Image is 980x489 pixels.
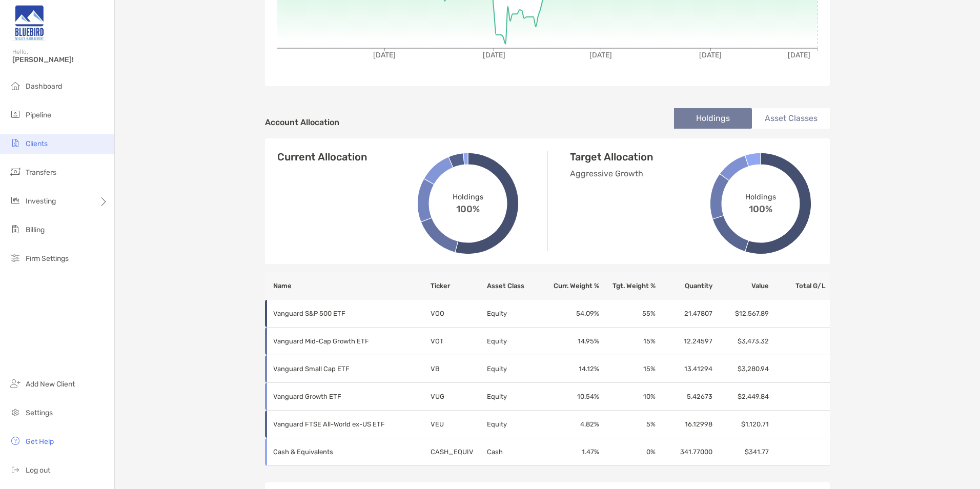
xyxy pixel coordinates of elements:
[277,151,367,163] h4: Current Allocation
[486,411,543,438] td: Equity
[9,377,22,390] img: add_new_client icon
[26,437,54,446] span: Get Help
[273,445,417,458] p: Cash & Equivalents
[12,55,108,64] span: [PERSON_NAME]!
[600,355,656,383] td: 15 %
[26,82,62,91] span: Dashboard
[570,167,729,180] p: Aggressive Growth
[713,383,769,411] td: $2,449.84
[543,383,599,411] td: 10.54 %
[600,438,656,466] td: 0 %
[430,438,486,466] td: CASH_EQUIV
[373,51,396,59] tspan: [DATE]
[9,108,22,120] img: pipeline icon
[26,466,50,475] span: Log out
[543,355,599,383] td: 14.12 %
[713,438,769,466] td: $341.77
[749,201,772,214] span: 100%
[430,328,486,355] td: VOT
[713,355,769,383] td: $3,280.94
[486,300,543,328] td: Equity
[543,411,599,438] td: 4.82 %
[600,328,656,355] td: 15 %
[713,300,769,328] td: $12,567.89
[656,300,712,328] td: 21.47807
[656,355,712,383] td: 13.41294
[9,79,22,92] img: dashboard icon
[600,411,656,438] td: 5 %
[570,151,729,163] h4: Target Allocation
[656,272,712,300] th: Quantity
[430,300,486,328] td: VOO
[600,383,656,411] td: 10 %
[745,192,775,201] span: Holdings
[483,51,505,59] tspan: [DATE]
[600,300,656,328] td: 55 %
[26,380,75,389] span: Add New Client
[486,355,543,383] td: Equity
[26,254,69,263] span: Firm Settings
[486,328,543,355] td: Equity
[26,409,53,417] span: Settings
[12,4,46,41] img: Zoe Logo
[273,362,417,375] p: Vanguard Small Cap ETF
[430,411,486,438] td: VEU
[543,438,599,466] td: 1.47 %
[752,108,830,129] li: Asset Classes
[589,51,612,59] tspan: [DATE]
[9,435,22,447] img: get-help icon
[543,300,599,328] td: 54.09 %
[456,201,480,214] span: 100%
[600,272,656,300] th: Tgt. Weight %
[674,108,752,129] li: Holdings
[26,168,56,177] span: Transfers
[486,438,543,466] td: Cash
[713,411,769,438] td: $1,120.71
[699,51,722,59] tspan: [DATE]
[430,272,486,300] th: Ticker
[430,383,486,411] td: VUG
[9,406,22,418] img: settings icon
[26,226,45,234] span: Billing
[273,307,417,320] p: Vanguard S&P 500 ETF
[769,272,830,300] th: Total G/L
[9,463,22,476] img: logout icon
[273,390,417,403] p: Vanguard Growth ETF
[543,328,599,355] td: 14.95 %
[9,194,22,207] img: investing icon
[713,272,769,300] th: Value
[656,411,712,438] td: 16.12998
[656,328,712,355] td: 12.24597
[9,252,22,264] img: firm-settings icon
[486,272,543,300] th: Asset Class
[265,272,430,300] th: Name
[656,383,712,411] td: 5.42673
[26,139,48,148] span: Clients
[788,51,810,59] tspan: [DATE]
[430,355,486,383] td: VB
[26,111,51,119] span: Pipeline
[9,166,22,178] img: transfers icon
[543,272,599,300] th: Curr. Weight %
[9,223,22,235] img: billing icon
[486,383,543,411] td: Equity
[656,438,712,466] td: 341.77000
[273,335,417,348] p: Vanguard Mid-Cap Growth ETF
[453,192,483,201] span: Holdings
[26,197,56,206] span: Investing
[9,137,22,149] img: clients icon
[265,117,339,127] h4: Account Allocation
[273,418,417,431] p: Vanguard FTSE All-World ex-US ETF
[713,328,769,355] td: $3,473.32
